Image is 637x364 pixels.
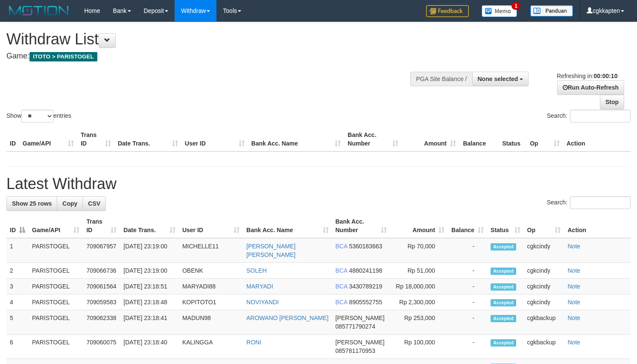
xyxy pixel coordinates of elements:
img: MOTION_logo.png [6,4,71,17]
td: cgkcindy [524,263,564,279]
span: Accepted [491,299,516,306]
th: Amount: activate to sort column ascending [390,214,448,238]
th: ID: activate to sort column descending [6,214,29,238]
td: Rp 253,000 [390,310,448,335]
td: - [448,263,487,279]
td: PARISTOGEL [29,335,83,359]
span: Accepted [491,315,516,322]
span: Accepted [491,339,516,347]
td: MARYADI88 [179,279,243,294]
td: PARISTOGEL [29,310,83,335]
td: cgkcindy [524,279,564,294]
td: cgkbackup [524,310,564,335]
img: Button%20Memo.svg [482,5,517,17]
a: SOLEH [246,267,266,274]
a: Note [567,299,580,306]
td: 709060075 [83,335,120,359]
td: PARISTOGEL [29,279,83,294]
td: 3 [6,279,29,294]
h4: Game: [6,52,416,61]
th: Amount [402,127,459,151]
span: Copy 4880241198 to clipboard [349,267,382,274]
span: ITOTO > PARISTOGEL [29,52,97,61]
h1: Withdraw List [6,31,416,48]
span: Refreshing in: [557,73,617,79]
a: Run Auto-Refresh [557,80,624,95]
label: Search: [547,110,631,122]
a: Note [567,267,580,274]
span: Accepted [491,268,516,275]
td: - [448,310,487,335]
td: 709066736 [83,263,120,279]
a: Note [567,314,580,321]
td: - [448,294,487,310]
td: 4 [6,294,29,310]
td: 2 [6,263,29,279]
span: BCA [336,267,348,274]
th: User ID [181,127,248,151]
a: Note [567,243,580,250]
td: - [448,238,487,263]
td: [DATE] 23:18:48 [120,294,179,310]
td: [DATE] 23:19:00 [120,263,179,279]
td: 709067957 [83,238,120,263]
span: [PERSON_NAME] [336,339,385,346]
th: Status [499,127,526,151]
td: Rp 70,000 [390,238,448,263]
a: MARYADI [246,283,273,290]
span: Copy 3430789219 to clipboard [349,283,382,290]
select: Showentries [21,110,53,122]
a: AROWANO [PERSON_NAME] [246,314,328,321]
strong: 00:00:10 [593,73,617,79]
td: PARISTOGEL [29,294,83,310]
th: Action [563,127,631,151]
td: KOPITOTO1 [179,294,243,310]
a: CSV [82,196,106,211]
td: PARISTOGEL [29,263,83,279]
a: RONI [246,339,261,346]
span: None selected [478,76,518,82]
th: Trans ID: activate to sort column ascending [83,214,120,238]
td: Rp 51,000 [390,263,448,279]
td: [DATE] 23:18:41 [120,310,179,335]
th: Action [564,214,631,238]
td: 5 [6,310,29,335]
th: Status: activate to sort column ascending [487,214,523,238]
input: Search: [570,196,631,209]
div: PGA Site Balance / [410,72,472,86]
th: Date Trans.: activate to sort column ascending [120,214,179,238]
span: BCA [336,283,348,290]
th: Balance: activate to sort column ascending [448,214,487,238]
td: MICHELLE11 [179,238,243,263]
label: Search: [547,196,631,209]
span: Copy 085781170953 to clipboard [336,347,375,354]
span: BCA [336,243,348,250]
span: Copy [62,200,77,207]
th: Op [526,127,563,151]
th: Bank Acc. Name [248,127,345,151]
td: cgkcindy [524,294,564,310]
td: cgkbackup [524,335,564,359]
th: Trans ID [77,127,114,151]
a: Note [567,339,580,346]
td: KALINGGA [179,335,243,359]
td: 709061564 [83,279,120,294]
button: None selected [472,72,529,86]
a: Note [567,283,580,290]
td: Rp 100,000 [390,335,448,359]
th: Bank Acc. Number [344,127,402,151]
th: Balance [459,127,499,151]
span: Copy 8905552755 to clipboard [349,299,382,306]
span: BCA [336,299,348,306]
th: ID [6,127,19,151]
a: [PERSON_NAME] [PERSON_NAME] [246,243,295,258]
th: Op: activate to sort column ascending [524,214,564,238]
span: Accepted [491,243,516,250]
input: Search: [570,110,631,122]
td: Rp 2,300,000 [390,294,448,310]
a: Show 25 rows [6,196,57,211]
th: Date Trans. [114,127,181,151]
span: Show 25 rows [12,200,52,207]
label: Show entries [6,110,71,122]
a: Stop [600,95,624,109]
